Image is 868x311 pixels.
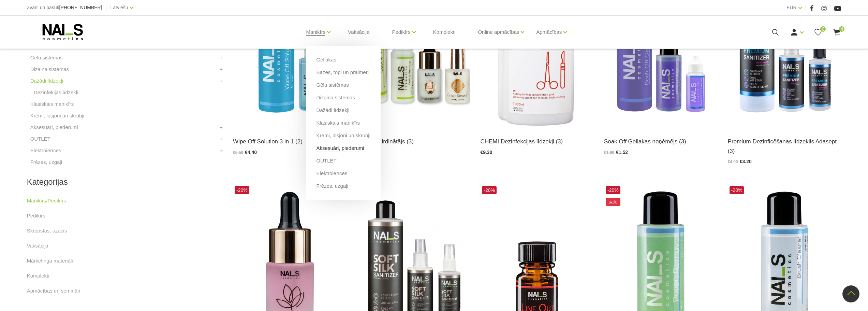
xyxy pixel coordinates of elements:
a: OUTLET [317,157,337,165]
a: Apmācības un semināri [27,287,80,295]
a: Bāzes, topi un praimeri [317,69,369,76]
a: EUR [786,3,797,12]
a: [PHONE_NUMBER] [59,5,102,10]
a: Klasiskais manikīrs [317,119,360,127]
a: Wipe Off Solution 3 in 1 (2) [233,137,347,146]
a: Komplekti [27,272,49,280]
a: Dažādi līdzekļi [30,77,63,85]
a: Gēlu sistēmas [30,54,63,62]
a: Aksesuāri, piederumi [30,123,78,131]
a: Apmācības [536,18,562,46]
div: Zvani un pasūti [27,3,102,12]
a: Kutikulas irdinātājs (3) [357,137,470,146]
a: Skropstas, uzacis [27,227,67,235]
span: €3.20 [740,159,752,164]
a: Dizaina sistēmas [317,94,355,101]
a: Frēzes, uzgaļi [317,182,348,190]
a: + [220,54,223,62]
a: Dizaina sistēmas [30,65,69,73]
a: 4 [833,28,841,37]
a: CHEMI Dezinfekcijas līdzekļi (3) [480,137,594,146]
span: €1.52 [616,150,628,155]
span: -20% [235,186,249,194]
a: Mārketinga materiāli [27,257,73,265]
a: Frēzes, uzgaļi [30,158,62,166]
a: Gēlu sistēmas [317,81,349,89]
h2: Kategorijas [27,178,223,186]
a: + [220,135,223,143]
a: + [220,77,223,85]
a: 0 [814,28,822,37]
a: Gēllakas [317,56,336,63]
span: €5.50 [233,150,243,155]
span: €4.00 [728,159,738,164]
a: Elektroierīces [317,170,348,177]
a: Pedikīrs [392,18,410,46]
span: sale [606,198,620,206]
span: -20% [482,186,497,194]
span: -20% [606,186,620,194]
a: Elektroierīces [30,146,61,155]
a: Dezinfekijas līdzekļi [34,88,78,97]
a: Premium Dezinficēšanas līdzeklis Adasept (3) [728,137,841,155]
a: Soak Off Gellakas noņēmējs (3) [604,137,718,146]
span: 0 [820,26,826,32]
span: €9.30 [480,150,492,155]
a: Dažādi līdzekļi [317,107,350,114]
span: -20% [730,186,744,194]
a: Manikīrs/Pedikīrs [27,197,66,205]
span: €4.40 [245,150,257,155]
a: Komplekti [428,16,461,48]
a: Manikīrs [306,18,326,46]
a: Latviešu [111,3,128,12]
span: | [106,3,107,12]
a: + [220,65,223,73]
a: Pedikīrs [27,212,45,220]
span: 4 [839,26,844,32]
a: + [220,146,223,155]
span: | [805,3,807,12]
a: OUTLET [30,135,50,143]
a: Vaksācija [27,242,48,250]
a: Vaksācija [342,16,375,48]
span: €1.90 [604,150,614,155]
a: Krēmi, losjoni un skrubji [30,112,84,120]
a: + [220,123,223,131]
a: Krēmi, losjoni un skrubji [317,132,370,139]
a: Aksesuāri, piederumi [317,144,364,152]
a: Klasiskais manikīrs [30,100,74,108]
a: Online apmācības [478,18,519,46]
